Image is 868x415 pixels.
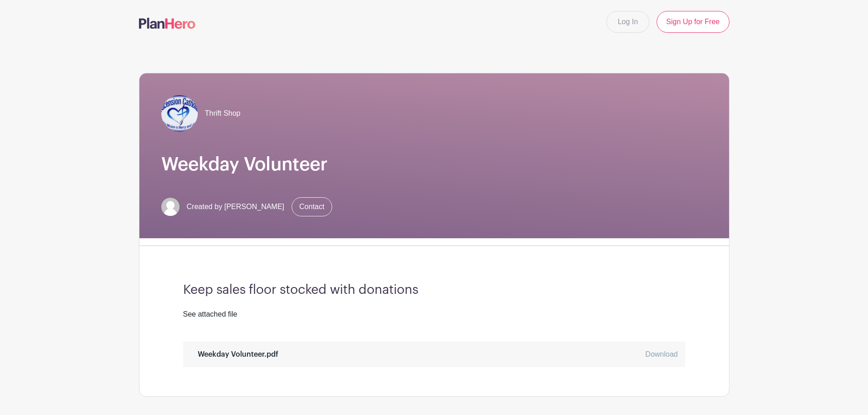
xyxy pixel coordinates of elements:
h3: Keep sales floor stocked with donations [183,282,685,298]
a: Download [645,350,678,358]
a: Contact [292,197,332,216]
span: Created by [PERSON_NAME] [187,201,284,212]
img: .AscensionLogo002.png [161,95,198,132]
a: Sign Up for Free [657,11,729,33]
div: Weekday Volunteer.pdf [190,349,278,360]
img: default-ce2991bfa6775e67f084385cd625a349d9dcbb7a52a09fb2fda1e96e2d18dcdb.png [161,198,180,216]
div: See attached file [183,309,685,320]
img: logo-507f7623f17ff9eddc593b1ce0a138ce2505c220e1c5a4e2b4648c50719b7d32.svg [139,18,195,29]
h1: Weekday Volunteer [161,154,707,175]
a: Log In [606,11,649,33]
span: Thrift Shop [205,108,241,119]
